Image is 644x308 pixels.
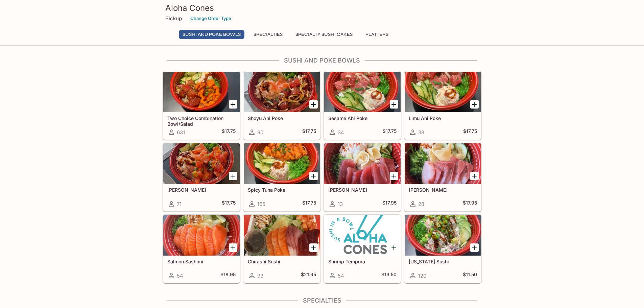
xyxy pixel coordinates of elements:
[390,243,398,252] button: Add Shrimp Tempura
[324,72,401,112] div: Sesame Ahi Poke
[404,215,481,283] a: [US_STATE] Sushi120$11.50
[257,201,265,207] span: 165
[177,201,182,207] span: 71
[309,100,318,109] button: Add Shoyu Ahi Poke
[405,143,481,184] div: Hamachi Sashimi
[163,72,240,112] div: Two Choice Combination Bowl/Salad
[301,271,316,280] h5: $21.95
[328,187,397,193] h5: [PERSON_NAME]
[167,115,236,126] h5: Two Choice Combination Bowl/Salad
[243,143,320,211] a: Spicy Tuna Poke165$17.75
[257,129,263,136] span: 90
[163,57,482,64] h4: Sushi and Poke Bowls
[418,201,424,207] span: 28
[177,129,185,136] span: 631
[244,143,320,184] div: Spicy Tuna Poke
[418,129,424,136] span: 38
[163,297,482,304] h4: Specialties
[409,187,477,193] h5: [PERSON_NAME]
[405,72,481,112] div: Limu Ahi Poke
[404,71,481,140] a: Limu Ahi Poke38$17.75
[244,72,320,112] div: Shoyu Ahi Poke
[165,3,479,13] h3: Aloha Cones
[248,115,316,121] h5: Shoyu Ahi Poke
[463,271,477,280] h5: $11.50
[338,201,343,207] span: 13
[324,143,401,211] a: [PERSON_NAME]13$17.95
[328,115,397,121] h5: Sesame Ahi Poke
[163,215,240,283] a: Salmon Sashimi54$18.95
[381,271,397,280] h5: $13.50
[177,273,183,279] span: 54
[405,215,481,256] div: California Sushi
[338,129,344,136] span: 34
[163,143,240,211] a: [PERSON_NAME]71$17.75
[309,243,318,252] button: Add Chirashi Sushi
[229,100,237,109] button: Add Two Choice Combination Bowl/Salad
[324,215,401,256] div: Shrimp Tempura
[243,71,320,140] a: Shoyu Ahi Poke90$17.75
[302,128,316,136] h5: $17.75
[292,30,356,39] button: Specialty Sushi Cakes
[222,200,236,208] h5: $17.75
[244,215,320,256] div: Chirashi Sushi
[229,243,237,252] button: Add Salmon Sashimi
[382,200,397,208] h5: $17.95
[222,128,236,136] h5: $17.75
[418,273,426,279] span: 120
[165,15,182,22] p: Pickup
[163,143,240,184] div: Wasabi Masago Ahi Poke
[463,128,477,136] h5: $17.75
[229,172,237,180] button: Add Wasabi Masago Ahi Poke
[409,115,477,121] h5: Limu Ahi Poke
[302,200,316,208] h5: $17.75
[179,30,244,39] button: Sushi and Poke Bowls
[409,259,477,264] h5: [US_STATE] Sushi
[362,30,392,39] button: Platters
[404,143,481,211] a: [PERSON_NAME]28$17.95
[390,100,398,109] button: Add Sesame Ahi Poke
[338,273,344,279] span: 54
[324,215,401,283] a: Shrimp Tempura54$13.50
[470,172,479,180] button: Add Hamachi Sashimi
[243,215,320,283] a: Chirashi Sushi93$21.95
[257,273,263,279] span: 93
[470,100,479,109] button: Add Limu Ahi Poke
[470,243,479,252] button: Add California Sushi
[167,187,236,193] h5: [PERSON_NAME]
[324,143,401,184] div: Maguro Sashimi
[163,71,240,140] a: Two Choice Combination Bowl/Salad631$17.75
[383,128,397,136] h5: $17.75
[463,200,477,208] h5: $17.95
[163,215,240,256] div: Salmon Sashimi
[220,271,236,280] h5: $18.95
[324,71,401,140] a: Sesame Ahi Poke34$17.75
[309,172,318,180] button: Add Spicy Tuna Poke
[390,172,398,180] button: Add Maguro Sashimi
[167,259,236,264] h5: Salmon Sashimi
[250,30,286,39] button: Specialties
[248,187,316,193] h5: Spicy Tuna Poke
[248,259,316,264] h5: Chirashi Sushi
[328,259,397,264] h5: Shrimp Tempura
[187,13,234,24] button: Change Order Type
